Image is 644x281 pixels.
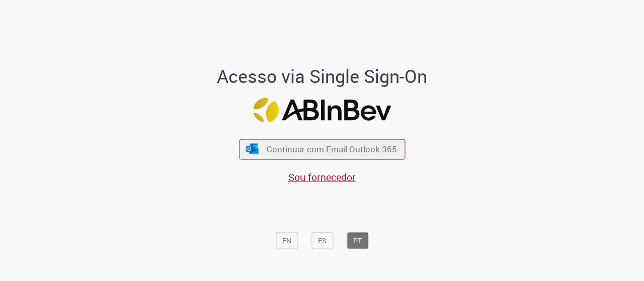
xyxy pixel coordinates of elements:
[267,143,397,155] span: Continuar com Email Outlook 365
[347,232,368,249] button: PT
[288,170,356,183] a: Sou fornecedor
[253,98,391,123] img: Logo ABInBev
[239,139,405,159] button: ícone Azure/Microsoft 360 Continuar com Email Outlook 365
[311,232,333,249] button: ES
[246,144,260,154] img: ícone Azure/Microsoft 360
[276,232,298,249] button: EN
[183,66,462,86] h1: Acesso via Single Sign-On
